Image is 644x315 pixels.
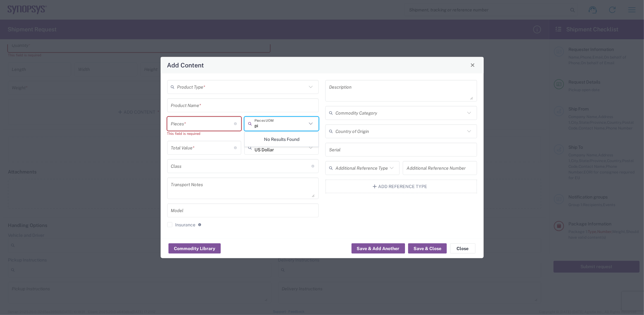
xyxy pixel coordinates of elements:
[167,60,204,70] h4: Add Content
[408,243,447,254] button: Save & Close
[167,130,242,136] div: This field is required
[352,243,405,254] button: Save & Add Another
[169,243,221,254] button: Commodity Library
[167,222,196,227] label: Insurance
[245,132,318,147] div: No Results Found
[325,179,477,193] button: Add Reference Type
[450,243,475,254] button: Close
[468,60,477,69] button: Close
